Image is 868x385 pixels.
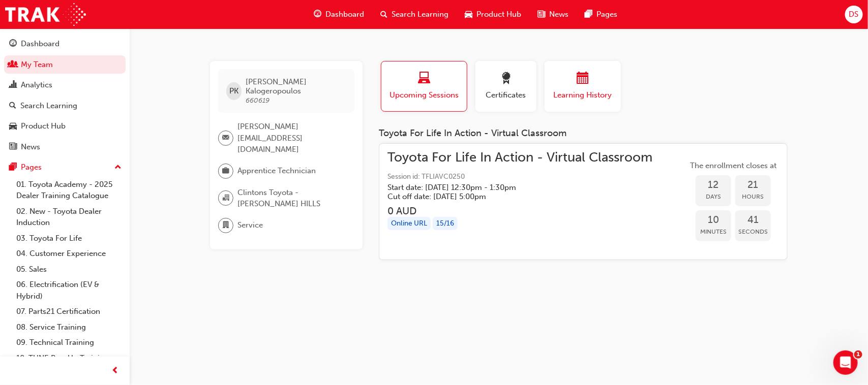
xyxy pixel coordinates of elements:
a: guage-iconDashboard [306,4,372,25]
span: car-icon [465,8,472,21]
span: 660619 [246,96,270,105]
a: search-iconSearch Learning [372,4,457,25]
a: 10. TUNE Rev-Up Training [12,350,126,366]
span: Toyota For Life In Action - Virtual Classroom [387,152,652,164]
span: [PERSON_NAME] Kalogeropoulos [246,77,346,95]
div: Pages [21,162,42,173]
span: pages-icon [585,8,592,21]
span: search-icon [380,8,387,21]
span: Product Hub [476,9,521,20]
span: 1 [854,350,862,359]
span: chart-icon [9,81,17,90]
button: Upcoming Sessions [381,61,467,112]
span: Minutes [696,226,731,238]
div: Dashboard [21,38,59,50]
span: 12 [696,179,731,191]
a: Dashboard [4,35,126,53]
a: News [4,138,126,156]
span: Seconds [735,226,771,238]
span: 10 [696,214,731,226]
span: Certificates [483,89,529,101]
span: Learning History [552,89,613,101]
span: guage-icon [9,40,17,49]
span: guage-icon [314,8,321,21]
button: Pages [4,158,126,177]
span: news-icon [537,8,545,21]
button: Certificates [475,61,536,112]
h5: Cut off date: [DATE] 5:00pm [387,192,636,201]
span: award-icon [500,72,512,86]
span: search-icon [9,102,16,111]
span: Hours [735,191,771,203]
button: DashboardMy TeamAnalyticsSearch LearningProduct HubNews [4,33,126,158]
span: people-icon [9,60,17,70]
span: department-icon [222,219,229,232]
a: My Team [4,55,126,74]
span: briefcase-icon [222,165,229,178]
a: 07. Parts21 Certification [12,304,126,319]
button: DS [845,6,863,23]
iframe: Intercom live chat [833,350,858,375]
a: 01. Toyota Academy - 2025 Dealer Training Catalogue [12,177,126,204]
span: Clintons Toyota - [PERSON_NAME] HILLS [237,187,346,210]
h5: Start date: [DATE] 12:30pm - 1:30pm [387,183,636,192]
div: Analytics [21,79,52,91]
button: Learning History [545,61,621,112]
a: 08. Service Training [12,319,126,335]
span: PK [229,85,238,97]
a: 02. New - Toyota Dealer Induction [12,204,126,231]
span: [PERSON_NAME][EMAIL_ADDRESS][DOMAIN_NAME] [237,121,346,155]
div: Search Learning [20,100,77,112]
span: organisation-icon [222,191,229,205]
a: 04. Customer Experience [12,246,126,262]
span: pages-icon [9,163,17,172]
a: Product Hub [4,117,126,136]
span: news-icon [9,143,17,152]
span: car-icon [9,122,17,131]
a: 06. Electrification (EV & Hybrid) [12,277,126,304]
div: Toyota For Life In Action - Virtual Classroom [379,128,788,139]
a: car-iconProduct Hub [457,4,529,25]
span: 41 [735,214,771,226]
a: Search Learning [4,97,126,115]
a: pages-iconPages [577,4,625,25]
div: News [21,141,40,153]
span: Service [237,219,263,231]
div: Product Hub [21,120,66,132]
a: 03. Toyota For Life [12,231,126,246]
span: Pages [596,9,617,20]
span: Upcoming Sessions [389,89,459,101]
span: DS [849,9,859,20]
a: 05. Sales [12,262,126,277]
span: email-icon [222,132,229,145]
span: The enrollment closes at [687,160,779,172]
a: 09. Technical Training [12,335,126,350]
span: laptop-icon [418,72,430,86]
span: 21 [735,179,771,191]
span: up-icon [114,161,122,174]
div: 15 / 16 [433,217,458,231]
span: Dashboard [325,9,364,20]
span: News [549,9,568,20]
span: Search Learning [392,9,448,20]
div: Online URL [387,217,431,231]
span: calendar-icon [577,72,589,86]
a: Analytics [4,76,126,94]
span: Session id: TFLIAVC0250 [387,171,652,183]
a: news-iconNews [529,4,577,25]
span: Days [696,191,731,203]
span: prev-icon [112,365,119,377]
span: Apprentice Technician [237,165,316,177]
a: Toyota For Life In Action - Virtual ClassroomSession id: TFLIAVC0250Start date: [DATE] 12:30pm - ... [387,152,779,252]
img: Trak [5,3,86,26]
h3: 0 AUD [387,205,652,217]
